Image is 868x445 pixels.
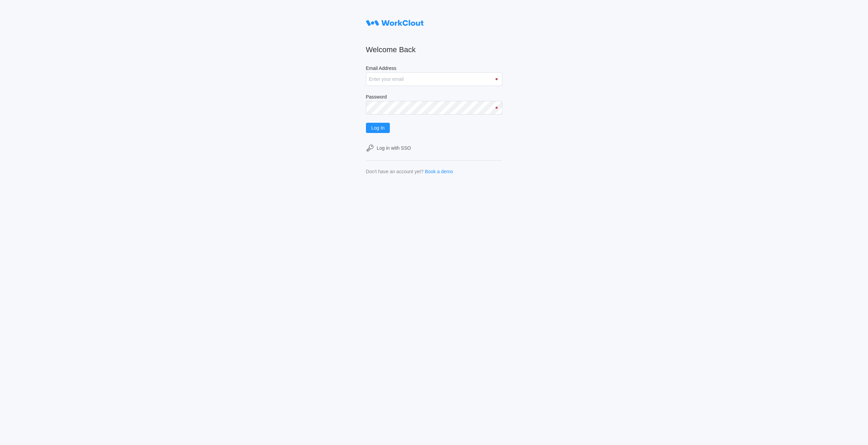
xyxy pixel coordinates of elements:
[366,45,502,55] h2: Welcome Back
[366,94,502,101] label: Password
[371,125,385,130] span: Log In
[366,123,390,133] button: Log In
[366,72,502,86] input: Enter your email
[366,169,424,174] div: Don't have an account yet?
[366,144,502,152] a: Log in with SSO
[366,65,502,72] label: Email Address
[425,169,453,174] a: Book a demo
[377,145,411,151] div: Log in with SSO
